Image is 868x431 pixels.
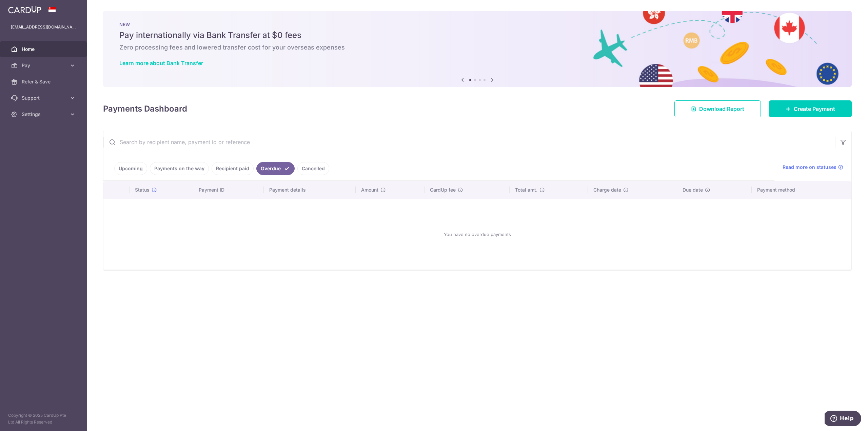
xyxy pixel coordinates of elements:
span: Total amt. [515,187,537,193]
span: Charge date [593,187,621,193]
div: You have no overdue payments [112,204,843,264]
span: Home [22,46,66,53]
th: Payment details [264,181,355,199]
img: CardUp [8,5,41,14]
span: Refer & Save [22,78,66,85]
span: Support [22,95,66,101]
a: Payments on the way [150,162,209,175]
th: Payment method [752,181,851,199]
iframe: Opens a widget where you can find more information [825,411,861,428]
input: Search by recipient name, payment id or reference [103,131,835,153]
a: Create Payment [769,100,852,117]
a: Read more on statuses [783,164,843,171]
p: [EMAIL_ADDRESS][DOMAIN_NAME] [11,24,76,31]
img: Bank transfer banner [103,11,852,87]
p: NEW [119,22,835,27]
a: Cancelled [297,162,329,175]
span: Create Payment [794,105,835,113]
a: Upcoming [114,162,147,175]
h5: Pay internationally via Bank Transfer at $0 fees [119,30,835,41]
span: Amount [361,187,378,193]
span: CardUp fee [430,187,456,193]
a: Download Report [674,100,761,117]
h4: Payments Dashboard [103,103,187,115]
span: Read more on statuses [783,164,836,171]
span: Settings [22,111,66,118]
a: Recipient paid [212,162,254,175]
span: Status [135,187,150,193]
span: Pay [22,62,66,69]
a: Learn more about Bank Transfer [119,60,203,66]
span: Due date [683,187,703,193]
h6: Zero processing fees and lowered transfer cost for your overseas expenses [119,43,835,52]
th: Payment ID [193,181,264,199]
a: Overdue [256,162,295,175]
span: Download Report [699,105,744,113]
